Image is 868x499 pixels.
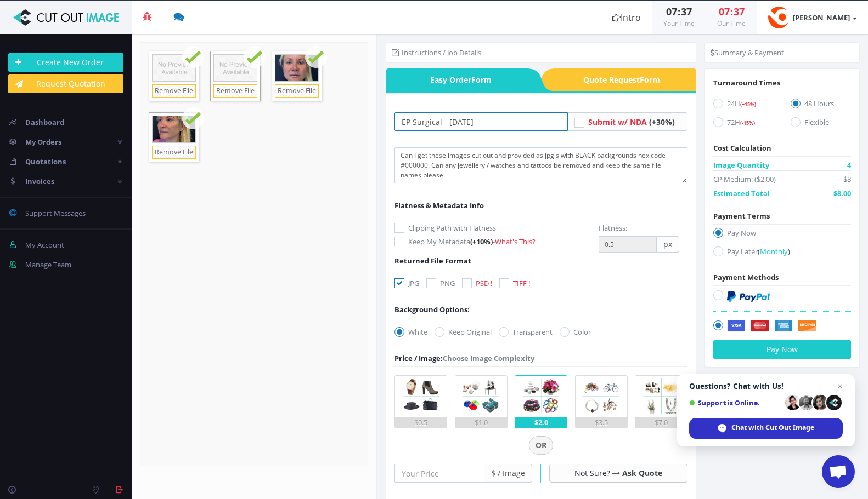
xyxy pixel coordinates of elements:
span: Monthly [760,246,788,256]
span: Payment Methods [713,272,779,282]
span: Cost Calculation [713,143,771,153]
span: OR [529,436,553,455]
strong: [PERSON_NAME] [793,13,850,22]
a: (+15%) [740,99,756,108]
a: Submit w/ NDA (+30%) [588,117,675,127]
label: White [394,326,427,337]
div: Open chat [822,455,855,488]
span: $8 [843,174,851,185]
label: Pay Later [713,246,851,261]
span: $8.00 [833,188,851,199]
img: 1.png [401,376,442,417]
span: PSD ! [476,278,492,288]
a: Quote RequestForm [555,68,696,91]
label: Pay Now [713,227,851,242]
label: Flexible [791,117,851,131]
button: Pay Now [713,340,851,359]
a: Remove File [213,84,257,98]
div: $3.5 [576,417,627,428]
span: Questions? Chat with Us! [689,382,843,391]
div: $0.5 [395,417,447,428]
span: px [657,236,679,253]
a: [PERSON_NAME] [757,1,868,34]
span: $ / Image [484,464,532,483]
span: Image Quantity [713,159,769,170]
span: (+15%) [740,101,756,108]
li: Instructions / Job Details [392,47,481,58]
span: Not Sure? [574,468,610,478]
span: Support is Online. [689,399,781,407]
img: 5.png [640,376,681,417]
li: Summary & Payment [711,47,784,58]
label: 24H [713,98,774,113]
input: Your Price [394,464,484,483]
span: Price / Image: [394,353,443,363]
span: 37 [681,5,692,18]
span: 07 [666,5,677,18]
span: Easy Order [386,68,527,91]
span: Submit w/ NDA [588,117,647,127]
label: Keep Original [435,326,492,337]
small: Your Time [663,19,695,28]
span: (+30%) [649,117,675,127]
label: JPG [394,278,419,289]
div: Chat with Cut Out Image [689,418,843,439]
a: What's This? [495,237,536,246]
span: (-15%) [740,119,755,127]
i: Form [640,74,660,85]
span: : [677,5,681,18]
label: Flatness: [599,222,627,233]
img: 2.png [460,376,501,417]
img: 39310d4b630bd5b76b4a1044e4d5bb8a [768,7,790,28]
small: Our Time [717,19,746,28]
a: Remove File [152,84,196,98]
span: My Orders [25,137,61,147]
a: Request Quotation [8,74,123,93]
label: Keep My Metadata - [394,236,590,247]
a: Create New Order [8,53,123,72]
a: Remove File [152,146,196,159]
img: Securely by Stripe [727,320,816,332]
div: $7.0 [635,417,687,428]
div: $1.0 [455,417,507,428]
span: Quote Request [555,68,696,91]
input: Your Order Title [394,112,568,131]
label: Color [560,326,591,337]
span: 37 [734,5,745,18]
div: Choose Image Complexity [394,353,534,364]
span: Chat with Cut Out Image [731,423,814,433]
label: 48 Hours [791,98,851,113]
a: Ask Quote [622,468,662,478]
label: Clipping Path with Flatness [394,222,590,233]
span: Dashboard [25,117,64,127]
a: (Monthly) [758,246,790,256]
span: My Account [25,240,64,250]
span: Close chat [833,380,847,393]
span: 4 [847,159,851,170]
label: 72H [713,117,774,131]
div: $2.0 [515,417,567,428]
label: Transparent [499,326,553,337]
span: Manage Team [25,260,71,269]
img: PayPal [727,291,770,302]
span: Payment Terms [713,211,770,221]
span: : [730,5,734,18]
div: Background Options: [394,304,470,315]
span: TIFF ! [513,278,530,288]
a: (-15%) [740,117,755,127]
a: Easy OrderForm [386,68,527,91]
span: Flatness & Metadata Info [394,200,484,210]
span: (+10%) [470,237,493,246]
span: Support Messages [25,208,86,218]
i: Form [471,74,492,85]
span: 07 [719,5,730,18]
img: Cut Out Image [8,9,123,26]
span: Quotations [25,157,66,167]
img: 4.png [580,376,622,417]
span: Invoices [25,176,54,186]
a: Remove File [275,84,319,98]
label: PNG [426,278,455,289]
span: Returned File Format [394,256,471,266]
span: Turnaround Times [713,78,780,88]
a: Intro [601,1,652,34]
